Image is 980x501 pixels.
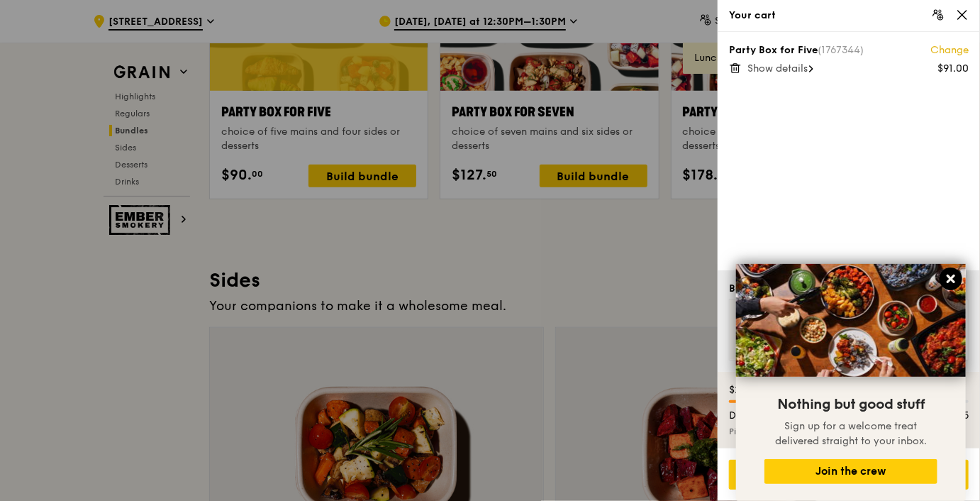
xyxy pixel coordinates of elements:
[729,383,969,397] div: $21.43 more to reduce delivery fee to $8.00
[775,420,927,447] span: Sign up for a welcome treat delivered straight to your inbox.
[818,44,864,56] span: (1767344)
[764,459,937,484] button: Join the crew
[930,43,969,57] a: Change
[729,460,969,490] div: Go to checkout - $101.15
[729,426,969,437] div: Pick up from the nearest Food Point
[777,396,925,413] span: Nothing but good stuff
[937,62,969,76] div: $91.00
[720,409,913,423] div: Delivery fee
[729,9,969,23] div: Your cart
[729,43,969,57] div: Party Box for Five
[729,282,819,296] div: Better paired with
[747,62,808,75] span: Show details
[940,268,962,290] button: Close
[736,264,966,377] img: DSC07876-Edit02-Large.jpeg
